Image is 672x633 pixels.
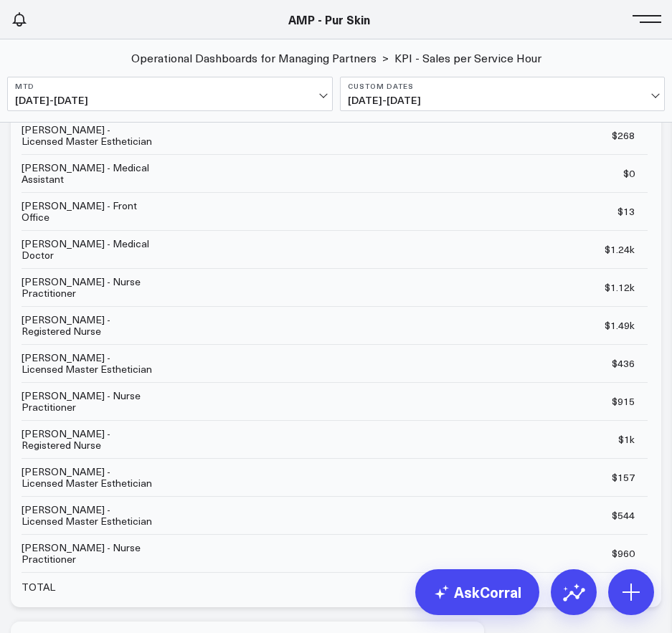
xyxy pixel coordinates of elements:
[22,534,165,572] td: [PERSON_NAME] - Nurse Practitioner
[623,166,635,181] div: $0
[612,356,635,371] div: $436
[15,82,325,90] b: MTD
[612,128,635,143] div: $268
[22,382,165,420] td: [PERSON_NAME] - Nurse Practitioner
[612,394,635,409] div: $915
[394,50,541,66] a: KPI - Sales per Service Hour
[612,546,635,561] div: $960
[7,77,333,111] button: MTD[DATE]-[DATE]
[22,154,165,192] td: [PERSON_NAME] - Medical Assistant
[612,508,635,523] div: $544
[617,204,635,219] div: $13
[288,11,370,27] a: AMP - Pur Skin
[340,77,666,111] button: Custom Dates[DATE]-[DATE]
[22,117,165,154] td: [PERSON_NAME] - Licensed Master Esthetician
[22,572,165,601] td: TOTAL
[348,82,658,90] b: Custom Dates
[348,95,658,106] span: [DATE] - [DATE]
[612,470,635,485] div: $157
[22,344,165,382] td: [PERSON_NAME] - Licensed Master Esthetician
[605,318,635,333] div: $1.49k
[605,242,635,257] div: $1.24k
[22,306,165,344] td: [PERSON_NAME] - Registered Nurse
[22,458,165,496] td: [PERSON_NAME] - Licensed Master Esthetician
[131,50,377,66] a: Operational Dashboards for Managing Partners
[618,432,635,447] div: $1k
[22,496,165,534] td: [PERSON_NAME] - Licensed Master Esthetician
[22,192,165,230] td: [PERSON_NAME] - Front Office
[22,420,165,458] td: [PERSON_NAME] - Registered Nurse
[415,569,539,615] a: AskCorral
[15,95,325,106] span: [DATE] - [DATE]
[605,280,635,295] div: $1.12k
[131,50,389,66] div: >
[22,230,165,268] td: [PERSON_NAME] - Medical Doctor
[22,268,165,306] td: [PERSON_NAME] - Nurse Practitioner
